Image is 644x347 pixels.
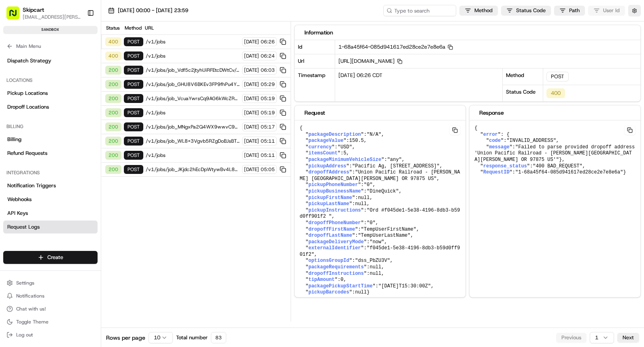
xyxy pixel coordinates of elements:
span: error [483,132,498,137]
span: "Pacific Ag, [STREET_ADDRESS]" [352,163,440,169]
span: [DATE] [244,166,259,173]
span: dropoffAddress [308,169,349,175]
button: Toggle Theme [3,316,98,328]
span: [DATE] [244,67,259,73]
span: Billing [7,136,21,143]
span: null [370,271,381,276]
button: Status Code [501,6,551,15]
span: Webhooks [7,196,32,203]
button: Chat with us! [3,303,98,315]
span: 05:19 [261,95,275,102]
a: Dropoff Locations [3,101,98,114]
span: null [370,264,381,270]
span: "f045de1-5e38-4196-8db3-b59d0ff901f2" [300,245,460,257]
span: 1-68a45f64-085d941617ed28ce2e7e8e6a [338,43,453,50]
div: sandbox [3,26,98,34]
pre: { " ": { " ": , " ": }, " ": , " ": } [470,120,640,181]
div: [DATE] 06:26 CDT [335,69,502,101]
div: 200 [105,80,121,89]
div: POST [124,94,143,103]
span: tipAmount [308,277,335,283]
div: POST [124,165,143,174]
span: "TempUserLastName" [358,233,410,238]
span: pickupInstructions [308,208,361,213]
div: POST [124,137,143,146]
span: dropoffLastName [308,233,352,238]
div: POST [124,122,143,131]
span: pickupLastName [308,201,349,207]
button: Next [617,333,639,343]
span: API Keys [7,210,28,217]
span: "Union Pacific Railroad - [PERSON_NAME] [GEOGRAPHIC_DATA][PERSON_NAME] OR 97875 US" [300,169,460,182]
span: Main Menu [16,43,41,49]
span: 150.5 [349,138,364,144]
span: "400 BAD_REQUEST" [533,163,582,169]
span: 0 [340,277,343,283]
span: "[DATE]T15:30:00Z" [378,283,431,289]
span: "now" [370,239,384,245]
button: Skipcart[EMAIL_ADDRESS][PERSON_NAME][DOMAIN_NAME] [3,3,84,23]
span: [DATE] [244,81,259,88]
div: Locations [3,74,98,87]
span: Dropoff Locations [7,103,49,111]
span: /v1/jobs/job_JKjdc2hEcDpWtywBv4L8sH/autodispatch [146,166,240,173]
button: Main Menu [3,41,98,52]
a: API Keys [3,207,98,220]
span: "Failed to parse provided dropoff address 'Union Pacific Railroad - [PERSON_NAME][GEOGRAPHIC_DATA... [474,144,638,163]
div: 200 [105,165,121,174]
span: itemsCount [308,150,338,156]
button: Skipcart [23,6,44,14]
span: [DATE] 00:00 - [DATE] 23:59 [118,7,188,14]
div: Integrations [3,166,98,179]
button: Path [554,6,585,15]
span: packageMinimumVehicleSize [308,157,381,163]
span: 06:24 [261,53,275,59]
span: "DineQuick" [367,188,399,194]
a: 📗Knowledge Base [5,114,65,129]
div: POST [124,151,143,160]
span: "Ord #f045de1-5e38-4196-8db3-b59d0ff901f2 " [300,208,460,220]
p: Welcome 👋 [8,32,147,45]
span: Toggle Theme [16,319,49,325]
a: Billing [3,133,98,146]
div: Method [123,25,142,31]
button: [DATE] 00:00 - [DATE] 23:59 [104,5,192,16]
div: POST [124,108,143,117]
span: 05:11 [261,138,275,144]
span: [DATE] [244,152,259,159]
div: 💻 [68,118,75,125]
span: null [358,195,370,201]
div: POST [124,66,143,75]
span: Pylon [81,137,98,144]
span: /v1/jobs/job_GHU8V6BKEv3FP9fhPu4YYm/cancel [146,81,240,88]
span: packagePickupStartTime [308,283,372,289]
span: "USD" [338,144,352,150]
span: null [355,289,367,295]
a: 💻API Documentation [65,114,133,129]
span: [DATE] [244,39,259,45]
span: packageRequirements [308,264,364,270]
button: Start new chat [138,80,147,90]
span: code [489,138,501,144]
div: Start new chat [28,77,133,86]
span: "any" [387,157,402,163]
button: Settings [3,277,98,289]
button: Method [459,6,498,15]
div: 200 [105,151,121,160]
div: POST [124,51,143,60]
span: Create [47,254,63,261]
pre: { " ": , " ": , " ": , " ": , " ": , " ": , " ": , " ": , " ": , " ": , " ": , " ": , " ": , " ":... [295,120,465,301]
span: /v1/jobs [146,109,240,116]
div: Billing [3,120,98,133]
span: optionsGroupId [308,258,349,263]
span: "0" [364,182,373,188]
button: [EMAIL_ADDRESS][PERSON_NAME][DOMAIN_NAME] [23,14,81,20]
a: Pickup Locations [3,87,98,100]
span: 05:05 [261,166,275,173]
span: 05:11 [261,152,275,159]
span: "1-68a45f64-085d941617ed28ce2e7e8e6a" [515,169,623,175]
span: null [355,201,367,207]
div: Id [295,40,335,54]
div: 200 [105,122,121,131]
